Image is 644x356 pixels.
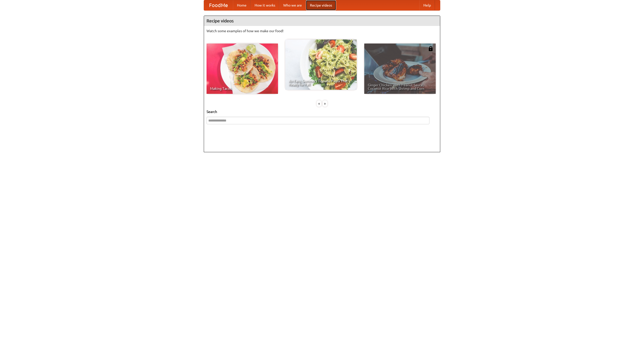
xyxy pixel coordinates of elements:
h4: Recipe videos [204,16,440,26]
img: 483408.png [428,46,433,51]
a: Recipe videos [306,0,336,10]
div: « [317,100,321,107]
a: Making Tacos [207,44,278,94]
a: Home [233,0,251,10]
div: » [323,100,327,107]
a: FoodMe [204,0,233,10]
span: An Easy, Summery Tomato Pasta That's Ready for Fall [289,79,353,86]
h5: Search [207,109,437,114]
a: An Easy, Summery Tomato Pasta That's Ready for Fall [285,39,357,90]
a: Help [419,0,435,10]
a: Who we are [279,0,306,10]
a: How it works [251,0,279,10]
p: Watch some examples of how we make our food! [207,28,437,33]
span: Making Tacos [210,87,274,90]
